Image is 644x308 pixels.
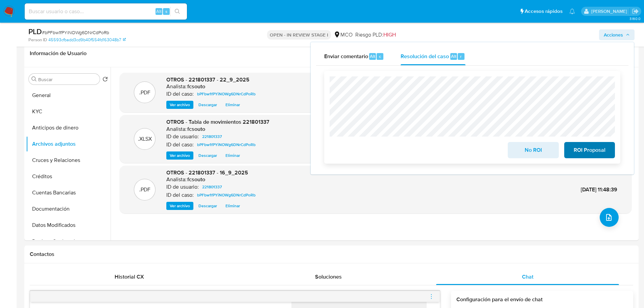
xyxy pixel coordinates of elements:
button: Ver archivo [166,202,193,210]
button: Cuentas Bancarias [26,185,111,201]
b: Person ID [28,37,47,43]
button: Documentación [26,201,111,217]
p: ID de usuario: [166,133,199,140]
button: Eliminar [222,101,243,109]
span: Riesgo PLD: [355,31,396,39]
a: bPFbw1fPYiNOWg6DNrCdPoRb [194,191,258,199]
a: Notificaciones [569,8,575,14]
p: Analista: [166,126,187,133]
a: Salir [632,8,639,15]
span: Descargar [198,203,217,209]
span: [DATE] 11:48:39 [581,186,617,193]
button: General [26,87,111,103]
button: KYC [26,103,111,120]
a: 45593cfbadd3cd9b40f554fd163048b7 [48,37,126,43]
button: Acciones [599,29,635,40]
button: Descargar [195,202,220,210]
span: Eliminar [225,101,240,108]
span: No ROI [517,143,550,158]
button: Datos Modificados [26,217,111,233]
span: Alt [156,8,162,15]
span: Descargar [198,101,217,108]
h1: Información de Usuario [30,50,87,57]
button: Eliminar [222,151,243,160]
span: Soluciones [315,273,342,281]
button: menu-action [428,288,434,305]
span: 3.160.0 [629,16,641,21]
a: bPFbw1fPYiNOWg6DNrCdPoRb [194,90,258,98]
span: OTROS - 221801337 - 22_9_2025 [166,76,249,84]
p: Analista: [166,176,187,183]
span: c [379,53,381,60]
input: Buscar [38,76,97,82]
button: search-icon [170,7,184,16]
span: OTROS - 221801337 - 16_9_2025 [166,169,248,176]
h6: fcsouto [187,176,205,183]
span: Descargar [198,152,217,159]
span: Ver archivo [170,152,190,159]
span: Eliminar [225,203,240,209]
h6: fcsouto [187,83,205,90]
div: MCO [334,31,353,39]
button: upload-file [600,208,619,227]
a: bPFbw1fPYiNOWg6DNrCdPoRb [194,141,258,149]
p: .XLSX [138,135,152,143]
span: ROI Proposal [573,143,606,158]
span: bPFbw1fPYiNOWg6DNrCdPoRb [197,141,256,149]
h6: fcsouto [187,126,205,133]
span: Alt [451,53,456,60]
span: 221801337 [202,133,222,141]
p: ID de usuario: [166,184,199,190]
button: Créditos [26,168,111,185]
a: 221801337 [199,183,224,191]
button: Ver archivo [166,101,193,109]
span: 221801337 [202,183,222,191]
span: r [460,53,462,60]
span: bPFbw1fPYiNOWg6DNrCdPoRb [197,191,256,199]
h1: Contactos [30,251,633,258]
span: Ver archivo [170,101,190,108]
span: Historial CX [115,273,144,281]
button: Cruces y Relaciones [26,152,111,168]
p: Analista: [166,83,187,90]
span: HIGH [383,31,396,39]
button: Anticipos de dinero [26,120,111,136]
p: ID del caso: [166,192,194,198]
span: Alt [370,53,375,60]
span: Resolución del caso [401,52,449,60]
h3: Configuración para el envío de chat [456,296,628,303]
span: OTROS - Tabla de movimientos 221801337 [166,118,269,126]
button: No ROI [508,142,558,158]
button: Archivos adjuntos [26,136,111,152]
span: Eliminar [225,152,240,159]
span: Accesos rápidos [525,8,563,15]
button: Ver archivo [166,151,193,160]
a: 221801337 [199,133,224,141]
p: .PDF [139,186,150,193]
button: Volver al orden por defecto [102,76,108,84]
p: felipe.cayon@mercadolibre.com [591,8,629,15]
button: Descargar [195,151,220,160]
button: Devices Geolocation [26,233,111,250]
button: Buscar [31,76,37,82]
p: ID del caso: [166,141,194,148]
button: ROI Proposal [564,142,615,158]
p: OPEN - IN REVIEW STAGE I [267,30,331,40]
span: Ver archivo [170,203,190,209]
input: Buscar usuario o caso... [25,7,187,16]
b: PLD [28,26,42,37]
span: Chat [522,273,533,281]
button: Eliminar [222,202,243,210]
span: Enviar comentario [324,52,368,60]
p: ID del caso: [166,91,194,97]
button: Descargar [195,101,220,109]
span: Acciones [604,29,623,40]
span: bPFbw1fPYiNOWg6DNrCdPoRb [197,90,256,98]
span: # bPFbw1fPYiNOWg6DNrCdPoRb [42,29,109,36]
span: s [165,8,167,15]
p: .PDF [139,89,150,96]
